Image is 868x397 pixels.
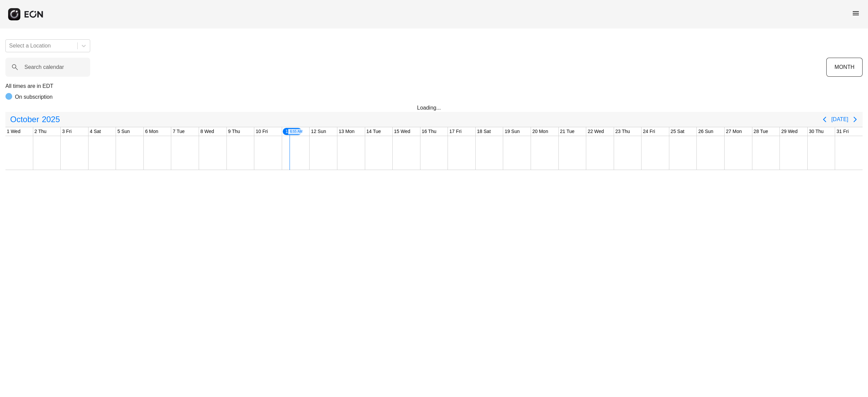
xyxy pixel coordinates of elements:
[559,127,576,136] div: 21 Tue
[831,113,848,126] button: [DATE]
[848,113,862,126] button: Next page
[310,127,327,136] div: 12 Sun
[725,127,743,136] div: 27 Mon
[393,127,412,136] div: 15 Wed
[9,113,40,126] span: October
[808,127,825,136] div: 30 Thu
[40,113,61,126] span: 2025
[227,127,242,136] div: 9 Thu
[669,127,686,136] div: 25 Sat
[88,127,102,136] div: 4 Sat
[24,63,64,71] label: Search calendar
[171,127,186,136] div: 7 Tue
[835,127,850,136] div: 31 Fri
[614,127,631,136] div: 23 Thu
[420,127,438,136] div: 16 Thu
[116,127,131,136] div: 5 Sun
[476,127,492,136] div: 18 Sat
[61,127,73,136] div: 3 Fri
[5,82,863,90] p: All times are in EDT
[6,113,64,126] button: October2025
[337,127,356,136] div: 13 Mon
[365,127,382,136] div: 14 Tue
[752,127,770,136] div: 28 Tue
[697,127,714,136] div: 26 Sun
[33,127,48,136] div: 2 Thu
[15,93,53,101] p: On subscription
[254,127,269,136] div: 10 Fri
[852,9,860,17] span: menu
[199,127,215,136] div: 8 Wed
[448,127,463,136] div: 17 Fri
[642,127,656,136] div: 24 Fri
[586,127,605,136] div: 22 Wed
[417,104,451,112] div: Loading...
[503,127,521,136] div: 19 Sun
[818,113,831,126] button: Previous page
[282,127,302,136] div: 11 Sat
[826,58,863,77] button: MONTH
[531,127,550,136] div: 20 Mon
[144,127,160,136] div: 6 Mon
[5,127,22,136] div: 1 Wed
[780,127,799,136] div: 29 Wed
